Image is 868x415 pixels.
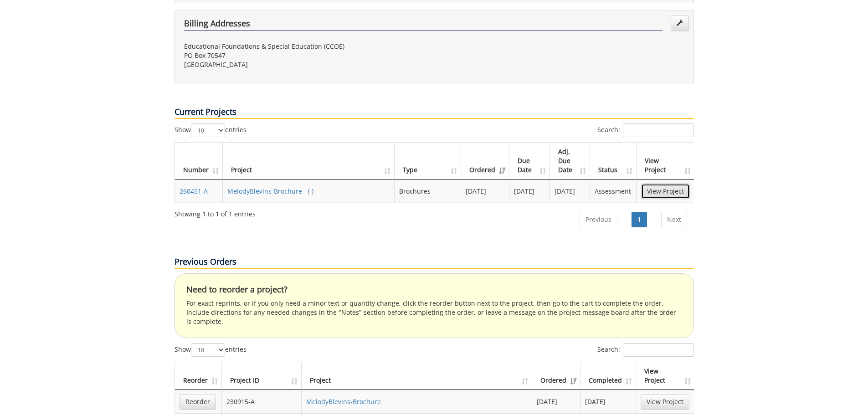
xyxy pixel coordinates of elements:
[175,206,256,219] div: Showing 1 to 1 of 1 entries
[222,362,302,390] th: Project ID: activate to sort column ascending
[632,212,647,227] a: 1
[550,179,591,203] td: [DATE]
[623,343,694,357] input: Search:
[175,106,694,119] p: Current Projects
[623,123,694,137] input: Search:
[461,143,509,179] th: Ordered: activate to sort column ascending
[184,42,427,51] p: Educational Foundations & Special Education (CCOE)
[580,212,617,227] a: Previous
[461,179,509,203] td: [DATE]
[175,362,222,390] th: Reorder: activate to sort column ascending
[222,390,302,413] td: 230915-A
[184,60,427,69] p: [GEOGRAPHIC_DATA]
[180,187,208,195] a: 260451-A
[532,390,580,413] td: [DATE]
[641,184,690,199] a: View Project
[223,143,395,179] th: Project: activate to sort column ascending
[227,187,313,195] a: MelodyBlevins-Brochure - ( )
[509,179,550,203] td: [DATE]
[191,343,225,357] select: Showentries
[191,123,225,137] select: Showentries
[636,362,694,390] th: View Project: activate to sort column ascending
[175,143,223,179] th: Number: activate to sort column ascending
[175,123,247,137] label: Show entries
[175,343,247,357] label: Show entries
[175,256,694,269] p: Previous Orders
[637,143,694,179] th: View Project: activate to sort column ascending
[597,343,694,357] label: Search:
[532,362,580,390] th: Ordered: activate to sort column ascending
[661,212,687,227] a: Next
[641,394,689,410] a: View Project
[180,394,216,410] a: Reorder
[550,143,591,179] th: Adj. Due Date: activate to sort column ascending
[509,143,550,179] th: Due Date: activate to sort column ascending
[184,51,427,60] p: PO Box 70547
[186,299,682,326] p: For exact reprints, or if you only need a minor text or quantity change, click the reorder button...
[184,19,663,31] h4: Billing Addresses
[580,362,636,390] th: Completed: activate to sort column ascending
[395,179,462,203] td: Brochures
[580,390,636,413] td: [DATE]
[302,362,533,390] th: Project: activate to sort column ascending
[306,397,381,406] a: MelodyBlevins-Brochure
[395,143,462,179] th: Type: activate to sort column ascending
[671,15,689,31] a: Edit Addresses
[597,123,694,137] label: Search:
[186,285,682,294] h4: Need to reorder a project?
[590,143,636,179] th: Status: activate to sort column ascending
[590,179,636,203] td: Assessment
